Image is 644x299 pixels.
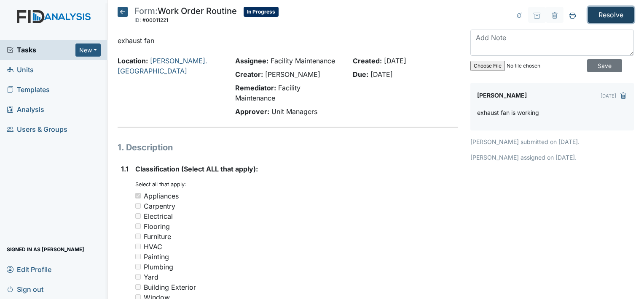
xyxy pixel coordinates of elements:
div: Plumbing [144,262,173,272]
strong: Created: [353,57,382,65]
span: Unit Managers [271,107,317,116]
div: Appliances [144,191,179,201]
div: Painting [144,252,169,262]
div: Building Exterior [144,282,196,292]
input: HVAC [135,244,141,249]
label: [PERSON_NAME] [477,90,527,101]
span: #00011221 [142,17,168,23]
span: Classification (Select ALL that apply): [135,165,258,173]
strong: Approver: [235,107,269,116]
p: exhaust fan is working [477,108,539,117]
strong: Remediator: [235,84,276,92]
input: Yard [135,274,141,280]
span: Users & Groups [7,123,67,136]
span: [DATE] [370,70,393,79]
p: exhaust fan [118,35,458,46]
span: In Progress [244,7,279,17]
label: 1.1 [121,164,129,174]
small: Select all that apply: [135,181,186,188]
span: ID: [134,17,141,23]
span: Sign out [7,283,43,296]
span: Facility Maintenance [271,57,335,65]
div: HVAC [144,242,162,252]
div: Carpentry [144,201,175,211]
input: Flooring [135,223,141,229]
small: [DATE] [601,93,616,99]
p: [PERSON_NAME] submitted on [DATE]. [470,137,634,146]
span: Edit Profile [7,263,51,276]
div: Flooring [144,221,170,231]
h1: 1. Description [118,141,458,154]
strong: Location: [118,57,148,65]
strong: Due: [353,70,368,79]
span: [DATE] [384,57,406,65]
div: Yard [144,272,158,282]
span: Analysis [7,103,44,116]
span: Templates [7,83,50,96]
input: Building Exterior [135,284,141,290]
input: Furniture [135,234,141,239]
div: Work Order Routine [134,7,237,25]
button: New [75,43,101,57]
p: [PERSON_NAME] assigned on [DATE]. [470,153,634,162]
input: Electrical [135,213,141,219]
div: Electrical [144,211,173,221]
input: Carpentry [135,203,141,209]
span: [PERSON_NAME] [265,70,320,79]
strong: Creator: [235,70,263,79]
div: Furniture [144,231,171,242]
a: [PERSON_NAME]. [GEOGRAPHIC_DATA] [118,57,207,75]
a: Tasks [7,45,75,55]
input: Painting [135,254,141,259]
span: Units [7,63,34,76]
span: Signed in as [PERSON_NAME] [7,243,84,256]
span: Form: [134,6,158,16]
input: Save [587,59,622,72]
input: Plumbing [135,264,141,269]
input: Appliances [135,193,141,198]
input: Resolve [588,7,634,23]
strong: Assignee: [235,57,268,65]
